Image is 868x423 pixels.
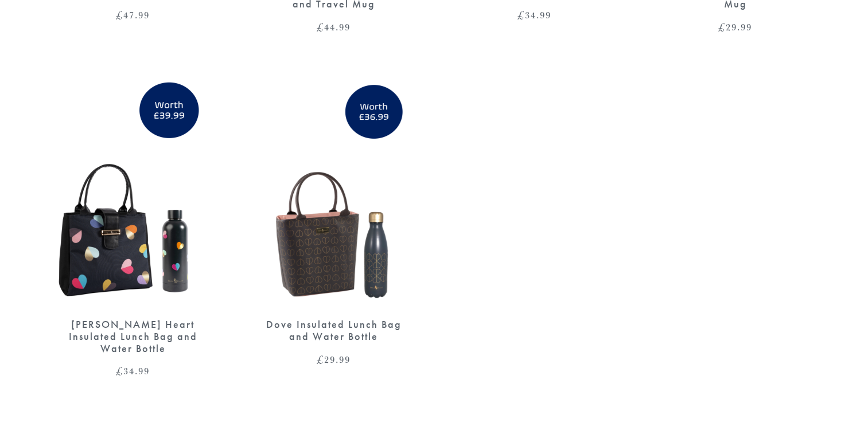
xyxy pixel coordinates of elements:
[317,352,351,366] bdi: 29.99
[718,20,752,34] bdi: 29.99
[64,319,202,354] div: [PERSON_NAME] Heart Insulated Lunch Bag and Water Bottle
[245,78,423,365] a: Dove Insulated Lunch Bag and Water Bottle Dove Insulated Lunch Bag and Water Bottle £29.99
[116,8,150,22] bdi: 47.99
[265,319,403,342] div: Dove Insulated Lunch Bag and Water Bottle
[116,8,123,22] span: £
[317,352,324,366] span: £
[317,20,351,34] bdi: 44.99
[317,20,324,34] span: £
[718,20,726,34] span: £
[517,8,525,22] span: £
[517,8,551,22] bdi: 34.99
[245,78,423,307] img: Dove Insulated Lunch Bag and Water Bottle
[44,78,222,376] a: Emily Heart Insulated Lunch Bag and Water Bottle [PERSON_NAME] Heart Insulated Lunch Bag and Wate...
[44,78,222,307] img: Emily Heart Insulated Lunch Bag and Water Bottle
[116,364,123,378] span: £
[116,364,150,378] bdi: 34.99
